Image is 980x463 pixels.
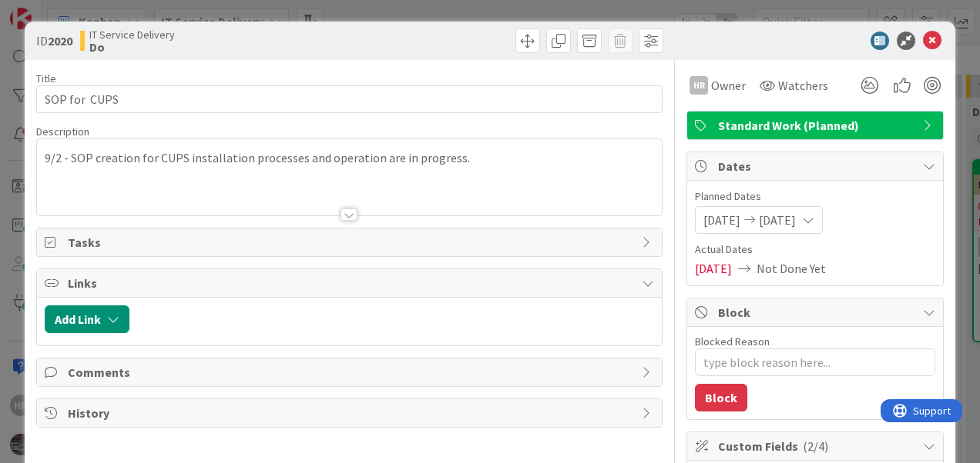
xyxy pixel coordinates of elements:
span: ( 2/4 ) [803,438,828,454]
button: Add Link [45,305,129,333]
span: [DATE] [703,211,740,229]
span: Custom Fields [718,437,915,455]
span: ID [36,32,72,50]
span: Not Done Yet [757,259,826,278]
span: Description [36,125,89,138]
span: Standard Work (Planned) [718,116,915,135]
span: History [68,404,634,422]
label: Blocked Reason [695,335,770,348]
p: 9/2 - SOP creation for CUPS installation processes and operation are in progress. [45,149,654,167]
span: Watchers [778,76,828,95]
span: Support [32,2,70,21]
button: Block [695,384,747,411]
b: 2020 [48,33,72,48]
span: Links [68,274,634,292]
span: Tasks [68,233,634,251]
span: Planned Dates [695,188,935,205]
span: Actual Dates [695,241,935,258]
span: Comments [68,363,634,381]
label: Title [36,72,56,85]
b: Do [89,41,175,53]
input: type card name here... [36,85,663,113]
span: [DATE] [759,211,796,229]
span: Dates [718,157,915,175]
span: Owner [711,76,746,95]
div: HR [690,76,708,95]
span: [DATE] [695,259,732,278]
span: Block [718,303,915,321]
span: IT Service Delivery [89,28,175,41]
